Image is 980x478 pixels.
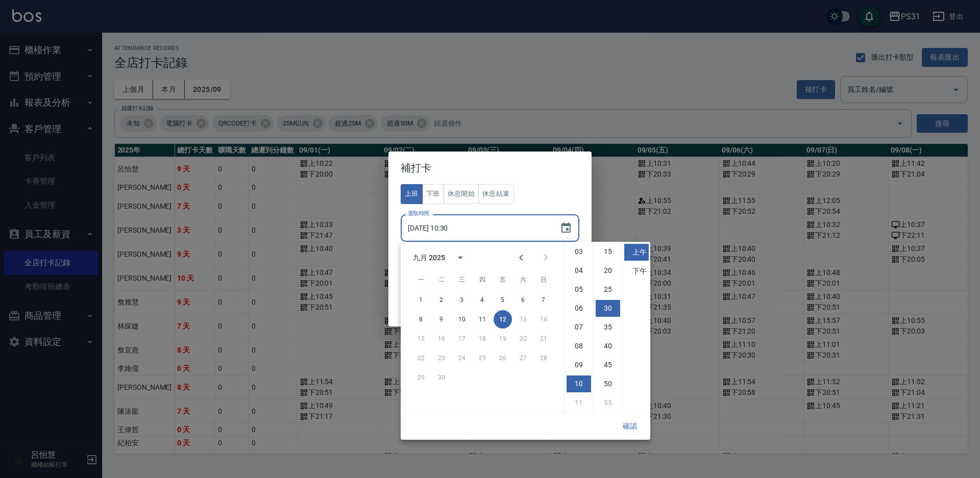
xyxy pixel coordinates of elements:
[432,269,451,290] span: 星期二
[388,152,592,184] h2: 補打卡
[473,310,492,329] button: 11
[567,338,591,355] li: 8 hours
[596,243,620,260] li: 15 minutes
[422,184,444,204] button: 下班
[622,242,650,412] ul: Select meridiem
[565,242,593,412] ul: Select hours
[401,184,423,204] button: 上班
[554,216,578,240] button: Choose date, selected date is 2025-09-12
[596,262,620,279] li: 20 minutes
[596,300,620,317] li: 30 minutes
[401,214,550,242] input: YYYY/MM/DD hh:mm
[567,243,591,260] li: 3 hours
[453,291,471,309] button: 3
[412,269,430,290] span: 星期一
[596,281,620,298] li: 25 minutes
[567,262,591,279] li: 4 hours
[432,310,451,329] button: 9
[413,253,445,263] div: 九月 2025
[534,269,553,290] span: 星期日
[567,281,591,298] li: 5 hours
[448,245,473,270] button: calendar view is open, switch to year view
[534,291,553,309] button: 7
[567,357,591,373] li: 9 hours
[614,417,646,436] button: 確認
[514,291,532,309] button: 6
[432,291,451,309] button: 2
[473,269,492,290] span: 星期四
[444,184,479,204] button: 休息開始
[453,310,471,329] button: 10
[624,244,649,261] li: 上午
[478,184,514,204] button: 休息結束
[494,269,512,290] span: 星期五
[567,300,591,317] li: 6 hours
[473,291,492,309] button: 4
[412,310,430,329] button: 8
[494,310,512,329] button: 12
[509,245,533,270] button: Previous month
[567,375,591,392] li: 10 hours
[596,319,620,336] li: 35 minutes
[624,263,649,280] li: 下午
[408,210,429,217] label: 選取時間
[567,319,591,336] li: 7 hours
[596,338,620,355] li: 40 minutes
[596,375,620,392] li: 50 minutes
[593,242,622,412] ul: Select minutes
[494,291,512,309] button: 5
[412,291,430,309] button: 1
[453,269,471,290] span: 星期三
[514,269,532,290] span: 星期六
[596,357,620,373] li: 45 minutes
